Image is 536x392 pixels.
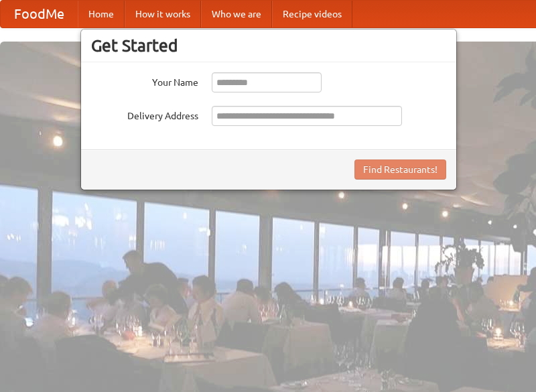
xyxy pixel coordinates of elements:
a: Recipe videos [272,1,352,27]
label: Delivery Address [91,106,198,123]
a: How it works [125,1,201,27]
label: Your Name [91,72,198,89]
h3: Get Started [91,36,446,56]
a: Who we are [201,1,272,27]
a: Home [78,1,125,27]
button: Find Restaurants! [354,159,446,180]
a: FoodMe [1,1,78,27]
